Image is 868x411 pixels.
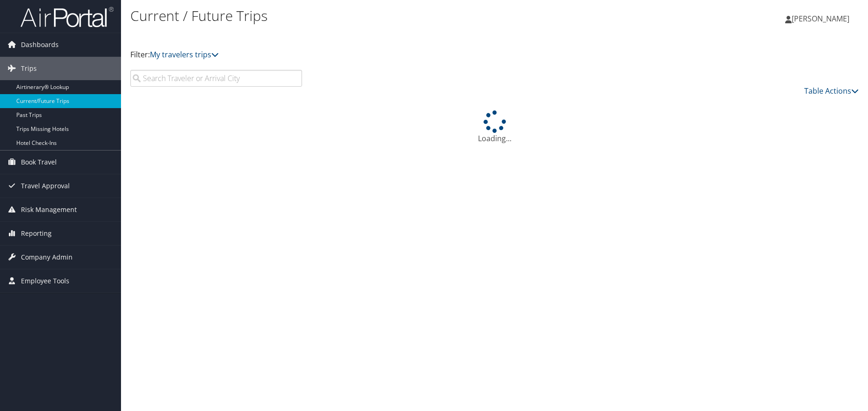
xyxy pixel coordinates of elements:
span: Reporting [21,222,52,245]
span: Travel Approval [21,174,70,198]
span: [PERSON_NAME] [792,14,849,24]
span: Book Travel [21,151,57,174]
span: Company Admin [21,246,73,269]
span: Risk Management [21,198,77,221]
span: Employee Tools [21,269,69,293]
h1: Current / Future Trips [130,6,616,26]
p: Filter: [130,49,616,61]
a: [PERSON_NAME] [785,5,859,33]
a: My travelers trips [150,49,219,60]
input: Search Traveler or Arrival City [130,70,302,87]
div: Loading... [130,110,859,144]
span: Dashboards [21,33,59,56]
a: Table Actions [804,86,859,96]
span: Trips [21,57,37,80]
img: airportal-logo.png [20,6,114,28]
